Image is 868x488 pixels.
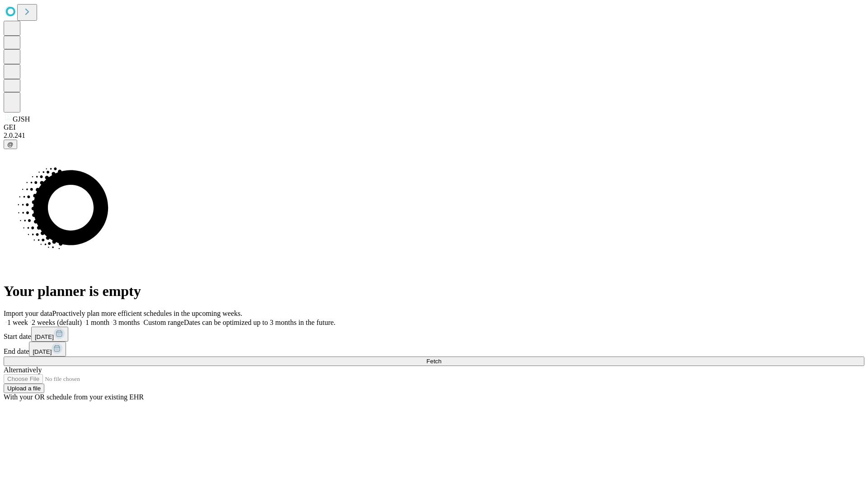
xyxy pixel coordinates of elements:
span: GJSH [13,115,30,123]
div: Start date [4,327,864,342]
span: Dates can be optimized up to 3 months in the future. [184,319,335,326]
button: [DATE] [31,327,68,342]
span: 1 month [85,319,109,326]
div: GEI [4,123,864,131]
button: Fetch [4,357,864,366]
span: Import your data [4,310,52,317]
span: Fetch [426,358,441,365]
span: With your OR schedule from your existing EHR [4,393,144,401]
span: [DATE] [33,348,52,355]
span: Custom range [143,319,184,326]
span: 2 weeks (default) [32,319,82,326]
h1: Your planner is empty [4,283,864,300]
button: Upload a file [4,384,44,393]
span: 1 week [7,319,28,326]
span: [DATE] [35,333,54,340]
div: End date [4,342,864,357]
span: Alternatively [4,366,42,374]
span: 3 months [113,319,140,326]
button: @ [4,140,17,149]
button: [DATE] [29,342,66,357]
span: Proactively plan more efficient schedules in the upcoming weeks. [52,310,242,317]
div: 2.0.241 [4,131,864,140]
span: @ [7,141,14,148]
